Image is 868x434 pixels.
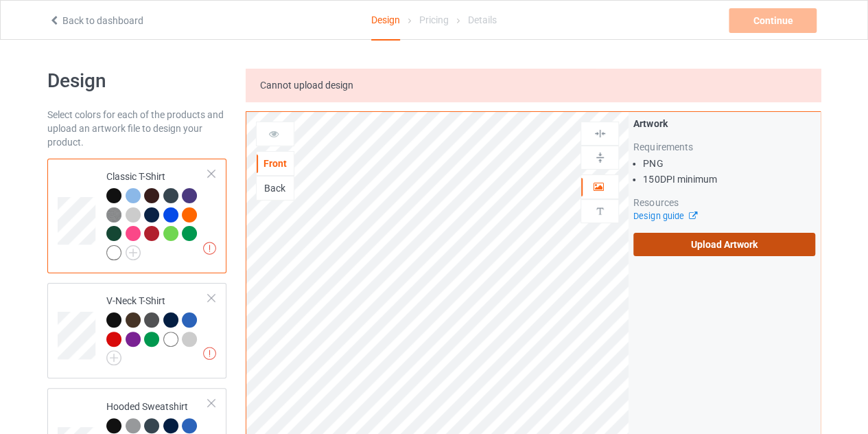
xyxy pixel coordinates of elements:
[203,242,216,255] img: exclamation icon
[106,294,209,361] div: V-Neck T-Shirt
[594,151,607,164] img: svg%3E%0A
[643,157,815,170] li: PNG
[419,1,449,39] div: Pricing
[643,172,815,186] li: 150 DPI minimum
[257,181,294,195] div: Back
[371,1,400,41] div: Design
[106,350,121,365] img: svg+xml;base64,PD94bWwgdmVyc2lvbj0iMS4wIiBlbmNvZGluZz0iVVRGLTgiPz4KPHN2ZyB3aWR0aD0iMjJweCIgaGVpZ2...
[47,159,226,273] div: Classic T-Shirt
[633,211,696,221] a: Design guide
[633,140,815,154] div: Requirements
[594,127,607,140] img: svg%3E%0A
[633,233,815,256] label: Upload Artwork
[633,117,815,130] div: Artwork
[49,15,143,26] a: Back to dashboard
[106,170,209,259] div: Classic T-Shirt
[468,1,497,39] div: Details
[106,207,121,222] img: heather_texture.png
[260,80,353,91] span: Cannot upload design
[47,108,226,149] div: Select colors for each of the products and upload an artwork file to design your product.
[47,283,226,378] div: V-Neck T-Shirt
[203,347,216,360] img: exclamation icon
[257,157,294,170] div: Front
[47,69,226,93] h1: Design
[126,245,141,260] img: svg+xml;base64,PD94bWwgdmVyc2lvbj0iMS4wIiBlbmNvZGluZz0iVVRGLTgiPz4KPHN2ZyB3aWR0aD0iMjJweCIgaGVpZ2...
[594,205,607,218] img: svg%3E%0A
[633,196,815,209] div: Resources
